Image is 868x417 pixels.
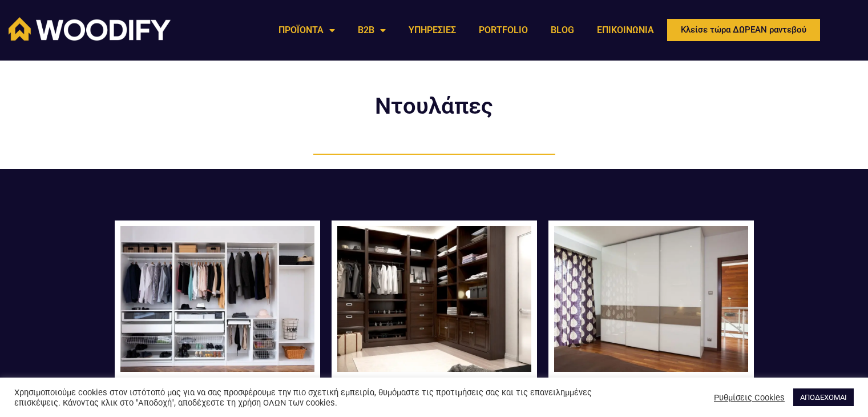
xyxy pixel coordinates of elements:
a: Odaiba βεστιάριο ντουλάπας [337,226,531,379]
a: Ρυθμίσεις Cookies [714,392,785,403]
a: ΠΡΟΪΟΝΤΑ [267,17,346,43]
a: Κλείσε τώρα ΔΩΡΕΑΝ ραντεβού [665,17,822,43]
nav: Menu [267,17,665,43]
a: Cossies βεστιάριο ντουλάπας [120,226,314,379]
a: PORTFOLIO [467,17,539,43]
a: ΕΠΙΚΟΙΝΩΝΙΑ [586,17,665,43]
a: BLOG [539,17,586,43]
a: ΥΠΗΡΕΣΙΕΣ [397,17,467,43]
div: Χρησιμοποιούμε cookies στον ιστότοπό μας για να σας προσφέρουμε την πιο σχετική εμπειρία, θυμόμασ... [14,387,602,408]
a: ΑΠΟΔΕΧΟΜΑΙ [793,388,854,406]
a: B2B [346,17,397,43]
img: Woodify [9,17,171,41]
h2: Ντουλάπες [297,95,571,118]
a: Ντουλάπα Bandon [554,226,748,379]
span: Κλείσε τώρα ΔΩΡΕΑΝ ραντεβού [681,26,806,34]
